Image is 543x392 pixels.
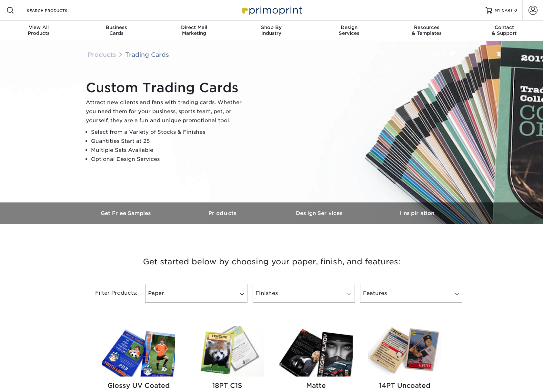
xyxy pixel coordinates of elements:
a: BusinessCards [77,21,155,41]
a: Paper [145,284,247,303]
span: Contact [466,24,543,30]
h2: 18PT C1S [191,382,264,389]
span: Shop By [233,24,310,30]
img: Primoprint [239,3,304,17]
li: Multiple Sets Available [91,146,247,155]
li: Quantities Start at 25 [91,137,247,146]
h3: Products [175,210,272,216]
h1: Custom Trading Cards [86,80,247,95]
h2: Matte [279,382,353,389]
h3: Design Services [272,210,368,216]
a: Features [360,284,462,303]
span: Business [77,24,155,30]
h2: Glossy UV Coated [102,382,175,389]
input: SEARCH PRODUCTS..... [26,6,89,14]
img: 14PT Uncoated Trading Cards [368,326,441,377]
span: Design [310,24,388,30]
li: Select from a Variety of Stocks & Finishes [91,128,247,137]
div: Cards [77,24,155,36]
div: & Support [466,24,543,36]
a: Shop ByIndustry [233,21,310,41]
span: 0 [514,8,517,13]
div: Marketing [155,24,233,36]
a: Direct MailMarketing [155,21,233,41]
a: Design Services [272,202,368,224]
span: MY CART [495,8,513,13]
span: Resources [388,24,465,30]
img: 18PT C1S Trading Cards [191,326,264,377]
a: Products [88,51,116,58]
div: Filter Products: [78,284,143,303]
a: Finishes [253,284,355,303]
a: Resources& Templates [388,21,465,41]
a: Products [175,202,272,224]
div: Services [310,24,388,36]
div: Industry [233,24,310,36]
p: Attract new clients and fans with trading cards. Whether you need them for your business, sports ... [86,98,247,125]
img: Matte Trading Cards [279,326,353,377]
a: Trading Cards [125,51,169,58]
a: Contact& Support [466,21,543,41]
span: Direct Mail [155,24,233,30]
h3: Get started below by choosing your paper, finish, and features: [83,247,460,276]
li: Optional Design Services [91,155,247,164]
a: Get Free Samples [78,202,175,224]
div: & Templates [388,24,465,36]
h3: Inspiration [368,210,465,216]
h3: Get Free Samples [78,210,175,216]
a: Inspiration [368,202,465,224]
a: DesignServices [310,21,388,41]
h2: 14PT Uncoated [368,382,441,389]
img: Glossy UV Coated Trading Cards [102,326,175,377]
